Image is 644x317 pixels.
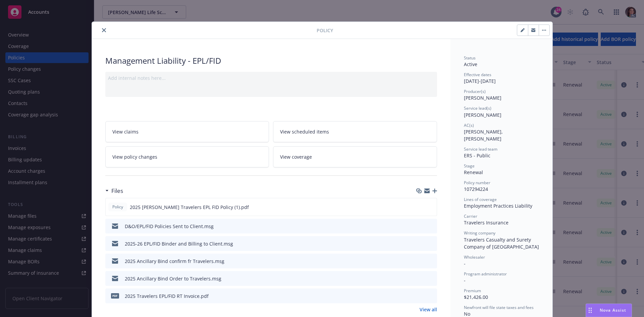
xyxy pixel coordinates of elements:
[464,95,501,101] span: [PERSON_NAME]
[428,223,434,230] button: preview file
[464,305,534,310] span: Newfront will file state taxes and fees
[418,293,423,300] button: download file
[464,105,491,111] span: Service lead(s)
[105,146,269,167] a: View policy changes
[464,288,481,294] span: Premium
[464,128,504,142] span: [PERSON_NAME], [PERSON_NAME]
[464,180,490,186] span: Policy number
[464,277,466,283] span: -
[428,204,434,211] button: preview file
[464,213,477,219] span: Carrier
[125,293,209,300] div: 2025 Travelers EPL/FID RT Invoice.pdf
[428,275,434,282] button: preview file
[464,146,497,152] span: Service lead team
[464,203,532,209] span: Employment Practices Liability
[464,197,497,202] span: Lines of coverage
[464,72,491,77] span: Effective dates
[418,258,423,265] button: download file
[112,153,157,160] span: View policy changes
[417,204,423,211] button: download file
[111,187,123,195] h3: Files
[586,304,594,317] div: Drag to move
[464,112,501,118] span: [PERSON_NAME]
[280,153,312,160] span: View coverage
[464,61,477,67] span: Active
[464,169,483,175] span: Renewal
[418,275,423,282] button: download file
[428,258,434,265] button: preview file
[464,122,474,128] span: AC(s)
[111,204,124,210] span: Policy
[105,55,437,66] div: Management Liability - EPL/FID
[420,306,437,313] a: View all
[125,240,233,247] div: 2025-26 EPL/FID Binder and Billing to Client.msg
[125,275,221,282] div: 2025 Ancillary Bind Order to Travelers.msg
[105,121,269,142] a: View claims
[464,260,466,267] span: -
[464,311,470,317] span: No
[464,89,486,94] span: Producer(s)
[111,293,119,298] span: pdf
[108,74,434,82] div: Add internal notes here...
[130,204,249,211] span: 2025 [PERSON_NAME] Travelers EPL FID Policy (1).pdf
[464,271,507,277] span: Program administrator
[586,304,632,317] button: Nova Assist
[464,219,508,226] span: Travelers Insurance
[125,223,214,230] div: D&O/EPL/FID Policies Sent to Client.msg
[464,163,475,169] span: Stage
[418,223,423,230] button: download file
[464,152,490,159] span: ERS - Public
[464,254,485,260] span: Wholesaler
[280,128,329,135] span: View scheduled items
[464,55,476,61] span: Status
[317,27,333,34] span: Policy
[428,240,434,247] button: preview file
[464,294,488,300] span: $21,426.00
[464,72,539,85] div: [DATE] - [DATE]
[464,236,539,250] span: Travelers Casualty and Surety Company of [GEOGRAPHIC_DATA]
[273,121,437,142] a: View scheduled items
[600,307,626,313] span: Nova Assist
[105,187,123,195] div: Files
[112,128,139,135] span: View claims
[273,146,437,167] a: View coverage
[100,26,108,34] button: close
[428,293,434,300] button: preview file
[464,230,495,236] span: Writing company
[418,240,423,247] button: download file
[125,258,224,265] div: 2025 Ancillary Bind confirm fr Travelers.msg
[464,186,488,192] span: 107294224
